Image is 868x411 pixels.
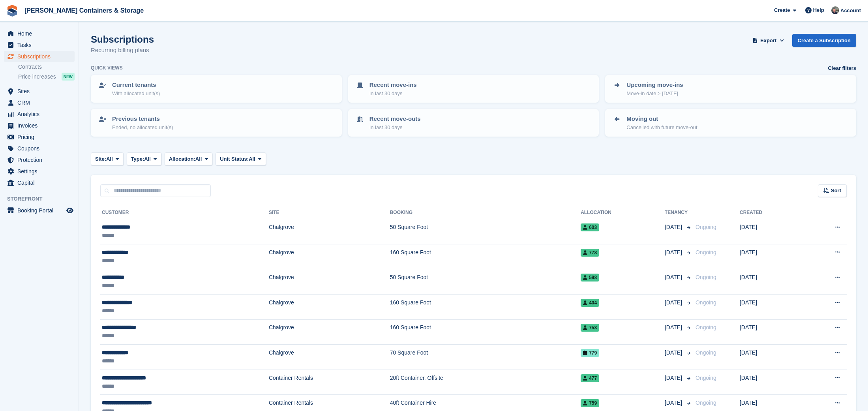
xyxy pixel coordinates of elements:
span: Price increases [18,73,56,81]
a: menu [4,51,75,62]
a: menu [4,205,75,216]
td: [DATE] [740,319,801,345]
p: Current tenants [112,81,160,90]
a: menu [4,143,75,154]
span: Unit Status: [220,155,249,163]
span: Ongoing [696,324,716,330]
p: Cancelled with future move-out [626,124,697,131]
button: Export [751,34,786,47]
span: Home [17,28,65,39]
p: Previous tenants [112,114,173,124]
span: Ongoing [696,249,716,255]
span: Tasks [17,39,65,51]
td: [DATE] [740,244,801,269]
td: [DATE] [740,219,801,244]
span: Type: [131,155,144,163]
a: [PERSON_NAME] Containers & Storage [21,4,147,17]
p: In last 30 days [369,124,421,131]
a: menu [4,86,75,97]
span: Account [840,7,861,15]
a: menu [4,120,75,131]
span: [DATE] [665,298,684,307]
span: Coupons [17,143,65,154]
th: Site [269,206,390,219]
a: Price increases NEW [18,72,75,81]
span: Ongoing [696,375,716,381]
button: Site: All [91,152,124,165]
p: Recent move-ins [369,81,417,90]
td: 160 Square Foot [390,294,581,319]
a: menu [4,39,75,51]
td: 160 Square Foot [390,244,581,269]
td: Chalgrove [269,219,390,244]
a: menu [4,131,75,143]
button: Type: All [127,152,161,165]
a: Clear filters [828,64,856,72]
td: 50 Square Foot [390,269,581,295]
span: [DATE] [665,223,684,231]
span: Settings [17,166,65,177]
span: Export [760,37,776,45]
img: stora-icon-8386f47178a22dfd0bd8f6a31ec36ba5ce8667c1dd55bd0f319d3a0aa187defe.svg [6,5,18,17]
a: menu [4,177,75,188]
a: Upcoming move-ins Move-in date > [DATE] [606,76,855,102]
span: 753 [581,324,599,332]
p: Move-in date > [DATE] [626,90,683,98]
span: Sites [17,86,65,97]
td: [DATE] [740,269,801,295]
span: All [144,155,151,163]
span: [DATE] [665,323,684,332]
td: Chalgrove [269,269,390,295]
span: Ongoing [696,274,716,280]
button: Unit Status: All [216,152,266,165]
td: 70 Square Foot [390,345,581,370]
span: Ongoing [696,299,716,306]
th: Created [740,206,801,219]
td: [DATE] [740,294,801,319]
span: Ongoing [696,400,716,406]
span: Subscriptions [17,51,65,62]
a: Recent move-outs In last 30 days [349,110,598,136]
p: Recurring billing plans [91,46,154,55]
td: Chalgrove [269,345,390,370]
span: Site: [95,155,106,163]
td: Chalgrove [269,319,390,345]
span: Create [774,6,790,14]
span: [DATE] [665,374,684,382]
th: Customer [100,206,269,219]
span: All [106,155,113,163]
td: 50 Square Foot [390,219,581,244]
span: Booking Portal [17,205,65,216]
span: Invoices [17,120,65,131]
th: Booking [390,206,581,219]
p: In last 30 days [369,90,417,98]
span: Sort [831,187,841,195]
span: 598 [581,274,599,282]
td: Container Rentals [269,370,390,395]
td: 160 Square Foot [390,319,581,345]
span: 404 [581,299,599,307]
span: All [195,155,202,163]
span: Pricing [17,131,65,143]
span: Analytics [17,109,65,120]
a: Previous tenants Ended, no allocated unit(s) [92,110,341,136]
td: [DATE] [740,345,801,370]
a: menu [4,109,75,120]
p: Ended, no allocated unit(s) [112,124,173,131]
span: All [249,155,255,163]
h6: Quick views [91,64,123,71]
span: 779 [581,349,599,357]
th: Allocation [581,206,665,219]
td: Chalgrove [269,294,390,319]
img: Adam Greenhalgh [831,6,839,14]
a: menu [4,154,75,165]
span: CRM [17,97,65,108]
a: Recent move-ins In last 30 days [349,76,598,102]
span: 759 [581,399,599,407]
p: Upcoming move-ins [626,81,683,90]
span: 778 [581,249,599,257]
span: [DATE] [665,399,684,407]
span: Allocation: [169,155,195,163]
span: Capital [17,177,65,188]
a: Preview store [65,206,75,215]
